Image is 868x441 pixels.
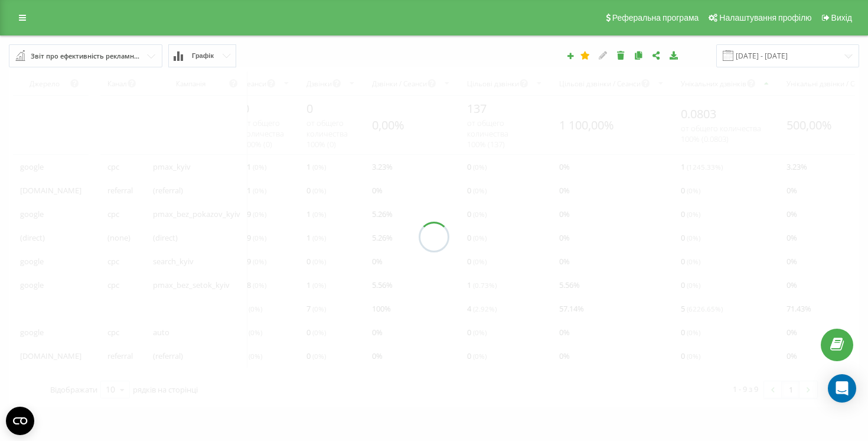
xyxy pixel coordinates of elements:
[6,407,34,435] button: Open CMP widget
[719,13,811,22] span: Налаштування профілю
[669,51,679,59] i: Завантажити звіт
[831,13,852,22] span: Вихід
[168,44,236,67] button: Графік
[580,51,590,59] i: Цей звіт буде завантажено першим при відкритті Аналітики. Ви можете призначити будь-який інший ва...
[31,50,142,63] div: Звіт про ефективність рекламних кампаній
[616,51,626,59] i: Видалити звіт
[612,13,699,22] span: Реферальна програма
[192,52,214,60] span: Графік
[651,51,661,59] i: Поділитися налаштуваннями звіту
[634,51,644,59] i: Копіювати звіт
[566,52,575,59] i: Створити звіт
[598,51,608,59] i: Редагувати звіт
[828,374,856,403] div: Open Intercom Messenger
